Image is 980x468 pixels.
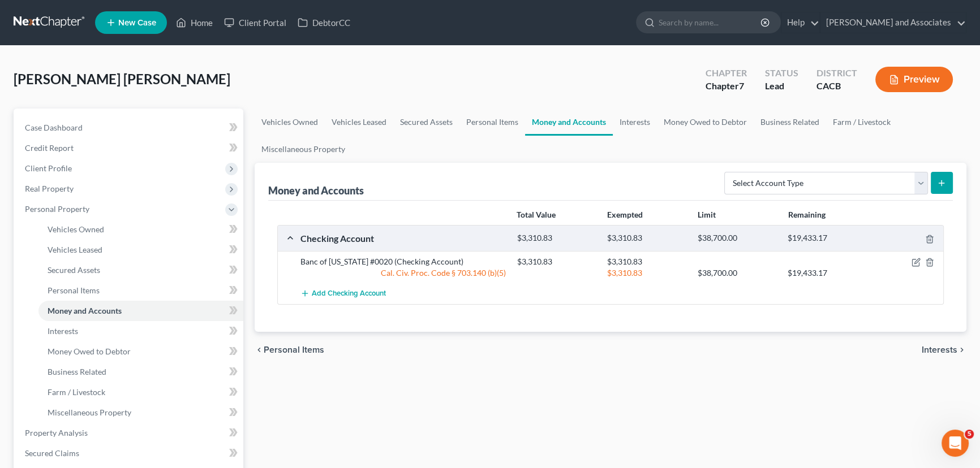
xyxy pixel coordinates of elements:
strong: Total Value [517,210,556,219]
span: Vehicles Leased [48,245,102,254]
div: $3,310.83 [512,256,601,267]
a: Miscellaneous Property [255,136,352,163]
div: $38,700.00 [692,233,782,244]
span: Money and Accounts [48,306,122,315]
a: Help [781,12,819,33]
span: 5 [965,430,974,439]
a: Interests [613,109,657,136]
span: Real Property [25,184,74,193]
i: chevron_right [957,345,966,354]
a: Money Owed to Debtor [38,341,243,362]
div: Status [765,67,798,80]
i: chevron_left [255,345,264,354]
span: Credit Report [25,143,74,153]
span: Secured Claims [25,448,79,458]
span: Case Dashboard [25,123,83,132]
a: Interests [38,321,243,341]
a: Home [170,12,218,33]
span: Vehicles Owned [48,224,104,234]
div: $3,310.83 [512,233,601,244]
button: chevron_left Personal Items [255,345,324,354]
input: Search by name... [659,12,762,33]
div: Banc of [US_STATE] #0020 (Checking Account) [295,256,512,267]
span: Miscellaneous Property [48,408,131,417]
div: $19,433.17 [782,267,872,279]
div: Money and Accounts [268,184,364,197]
div: Chapter [706,80,747,93]
span: Property Analysis [25,428,88,437]
span: Personal Property [25,204,89,214]
a: Secured Assets [38,260,243,280]
a: Business Related [754,109,826,136]
a: Business Related [38,362,243,382]
a: Vehicles Leased [325,109,393,136]
strong: Remaining [788,210,825,219]
span: Personal Items [264,345,324,354]
div: $3,310.83 [601,267,691,279]
iframe: Intercom live chat [942,430,969,457]
div: CACB [816,80,857,93]
strong: Exempted [607,210,643,219]
span: Secured Assets [48,265,100,275]
button: Interests chevron_right [922,345,966,354]
div: Cal. Civ. Proc. Code § 703.140 (b)(5) [295,267,512,279]
div: Chapter [706,67,747,80]
div: $19,433.17 [782,233,872,244]
span: Add Checking Account [312,289,386,298]
a: Personal Items [38,280,243,301]
span: Farm / Livestock [48,387,105,397]
span: Money Owed to Debtor [48,346,131,356]
strong: Limit [698,210,716,219]
a: Credit Report [16,138,243,158]
a: Secured Assets [393,109,459,136]
a: Miscellaneous Property [38,402,243,423]
span: 7 [739,80,744,91]
a: Case Dashboard [16,118,243,138]
div: $3,310.83 [601,233,691,244]
div: $3,310.83 [601,256,691,267]
a: DebtorCC [292,12,356,33]
a: Property Analysis [16,423,243,443]
a: [PERSON_NAME] and Associates [820,12,966,33]
a: Personal Items [459,109,525,136]
span: Interests [922,345,957,354]
a: Money Owed to Debtor [657,109,754,136]
span: Personal Items [48,285,100,295]
div: Checking Account [295,232,512,244]
span: [PERSON_NAME] [PERSON_NAME] [14,71,230,87]
span: New Case [118,19,156,27]
a: Secured Claims [16,443,243,463]
div: Lead [765,80,798,93]
span: Interests [48,326,78,336]
button: Add Checking Account [300,283,386,304]
span: Business Related [48,367,106,376]
a: Client Portal [218,12,292,33]
a: Vehicles Leased [38,240,243,260]
div: District [816,67,857,80]
a: Vehicles Owned [38,219,243,240]
a: Farm / Livestock [826,109,897,136]
a: Money and Accounts [38,301,243,321]
a: Money and Accounts [525,109,613,136]
button: Preview [875,67,953,92]
a: Vehicles Owned [255,109,325,136]
div: $38,700.00 [692,267,782,279]
span: Client Profile [25,163,72,173]
a: Farm / Livestock [38,382,243,402]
